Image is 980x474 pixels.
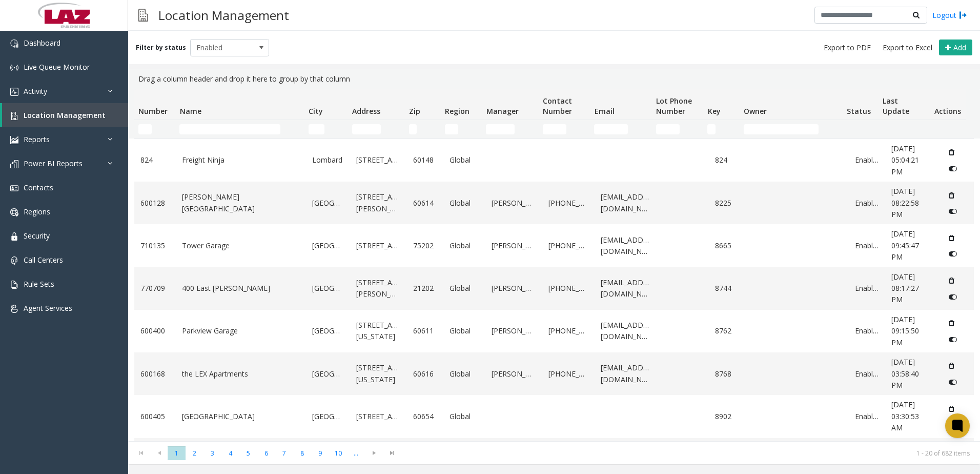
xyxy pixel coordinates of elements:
[191,39,253,56] span: Enabled
[492,240,537,251] a: [PERSON_NAME]
[930,89,966,120] th: Actions
[450,240,479,251] a: Global
[944,187,960,203] button: Delete
[175,120,304,139] td: Name Filter
[140,411,170,422] a: 600405
[548,197,588,209] a: [PHONE_NUMBER]
[140,240,170,251] a: 710135
[891,144,919,176] span: [DATE] 05:04:21 PM
[24,303,72,313] span: Agent Services
[182,411,300,422] a: [GEOGRAPHIC_DATA]
[548,283,588,294] a: [PHONE_NUMBER]
[855,154,879,166] a: Enabled
[944,417,963,433] button: Disable
[24,86,47,96] span: Activity
[356,362,401,385] a: [STREET_ADDRESS][US_STATE]
[744,106,767,116] span: Owner
[944,203,963,220] button: Disable
[10,39,18,48] img: 'icon'
[24,110,106,120] span: Location Management
[715,283,739,294] a: 8744
[891,357,931,391] a: [DATE] 03:58:40 PM
[843,89,879,120] th: Status
[365,446,383,460] span: Go to the next page
[715,325,739,337] a: 8762
[182,154,300,166] a: Freight Ninja
[10,112,18,120] img: 'icon'
[405,120,441,139] td: Zip Filter
[652,120,703,139] td: Lot Phone Number Filter
[407,449,970,458] kendo-pager-info: 1 - 20 of 682 items
[138,124,152,134] input: Number Filter
[329,446,347,460] span: Page 10
[413,368,437,380] a: 60616
[601,320,651,343] a: [EMAIL_ADDRESS][DOMAIN_NAME]
[891,186,919,219] span: [DATE] 08:22:58 PM
[383,446,401,460] span: Go to the last page
[891,314,931,348] a: [DATE] 09:15:50 PM
[944,331,963,347] button: Disable
[944,400,960,417] button: Delete
[656,96,692,116] span: Lot Phone Number
[820,41,875,55] button: Export to PDF
[879,120,930,139] td: Last Update Filter
[10,64,18,72] img: 'icon'
[548,368,588,380] a: [PHONE_NUMBER]
[959,10,967,21] img: logout
[136,43,186,52] label: Filter by status
[356,191,401,214] a: [STREET_ADDRESS][PERSON_NAME]
[10,232,18,241] img: 'icon'
[492,368,537,380] a: [PERSON_NAME]
[2,103,128,127] a: Location Management
[304,120,348,139] td: City Filter
[413,325,437,337] a: 60611
[140,154,170,166] a: 824
[656,124,680,134] input: Lot Phone Number Filter
[182,368,300,380] a: the LEX Apartments
[24,38,60,48] span: Dashboard
[548,325,588,337] a: [PHONE_NUMBER]
[140,283,170,294] a: 770709
[134,69,974,89] div: Drag a column header and drop it here to group by that column
[24,279,54,289] span: Rule Sets
[186,446,203,460] span: Page 2
[450,411,479,422] a: Global
[855,283,879,294] a: Enabled
[944,246,963,262] button: Disable
[293,446,311,460] span: Page 8
[548,240,588,251] a: [PHONE_NUMBER]
[944,374,963,390] button: Disable
[932,10,967,21] a: Logout
[10,256,18,265] img: 'icon'
[179,124,280,134] input: Name Filter
[703,120,739,139] td: Key Filter
[445,106,469,116] span: Region
[413,283,437,294] a: 21202
[24,134,50,144] span: Reports
[595,106,615,116] span: Email
[492,197,537,209] a: [PERSON_NAME]
[486,124,515,134] input: Manager Filter
[543,96,572,116] span: Contact Number
[239,446,257,460] span: Page 5
[482,120,539,139] td: Manager Filter
[539,120,590,139] td: Contact Number Filter
[275,446,293,460] span: Page 7
[594,124,628,134] input: Email Filter
[24,207,50,216] span: Regions
[601,362,651,385] a: [EMAIL_ADDRESS][DOMAIN_NAME]
[944,230,960,246] button: Delete
[140,197,170,209] a: 600128
[891,228,931,263] a: [DATE] 09:45:47 PM
[879,41,936,55] button: Export to Excel
[356,240,401,251] a: [STREET_ADDRESS]
[10,208,18,216] img: 'icon'
[891,400,919,432] span: [DATE] 03:30:53 AM
[10,281,18,289] img: 'icon'
[356,154,401,166] a: [STREET_ADDRESS]
[930,120,966,139] td: Actions Filter
[10,184,18,192] img: 'icon'
[450,154,479,166] a: Global
[138,3,148,28] img: pageIcon
[182,191,300,214] a: [PERSON_NAME][GEOGRAPHIC_DATA]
